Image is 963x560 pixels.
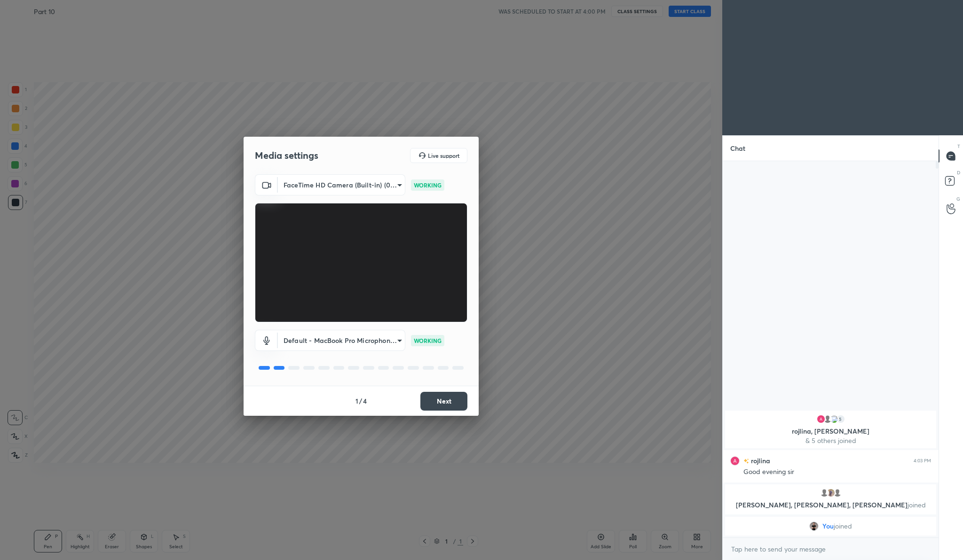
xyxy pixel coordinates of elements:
[809,521,819,531] img: 9f6949702e7c485d94fd61f2cce3248e.jpg
[420,392,467,411] button: Next
[823,414,832,424] img: default.png
[723,409,939,537] div: grid
[414,181,442,189] p: WORKING
[278,174,405,195] div: FaceTime HD Camera (Built-in) (05ac:8514)
[278,330,405,351] div: FaceTime HD Camera (Built-in) (05ac:8514)
[428,153,459,158] h5: Live support
[749,456,770,466] h6: rojlina
[834,522,852,530] span: joined
[957,169,960,176] p: D
[731,437,931,444] p: & 5 others joined
[829,414,839,424] img: 3
[816,414,826,424] img: 3
[957,143,960,150] p: T
[363,396,367,406] h4: 4
[743,467,931,477] div: Good evening sir
[956,195,960,202] p: G
[743,459,749,464] img: no-rating-badge.077c3623.svg
[731,428,931,435] p: rojlina, [PERSON_NAME]
[414,336,442,345] p: WORKING
[820,488,829,498] img: default.png
[355,396,358,406] h4: 1
[731,501,931,509] p: [PERSON_NAME], [PERSON_NAME], [PERSON_NAME]
[914,458,931,464] div: 4:03 PM
[836,414,845,424] div: 5
[908,500,926,509] span: joined
[723,136,753,161] p: Chat
[833,488,842,498] img: default.png
[255,149,318,162] h2: Media settings
[822,522,834,530] span: You
[826,488,836,498] img: 3
[730,456,740,466] img: 3
[359,396,362,406] h4: /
